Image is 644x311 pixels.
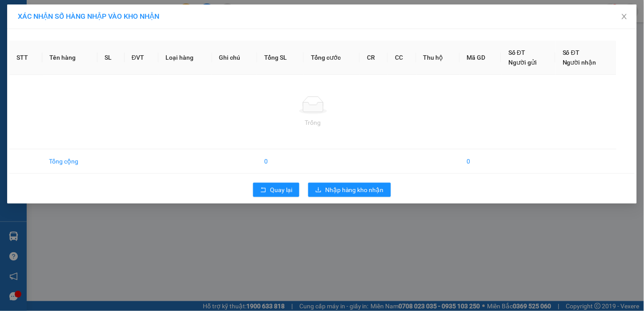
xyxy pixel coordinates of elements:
[42,41,97,75] th: Tên hàng
[125,41,158,75] th: ĐVT
[460,41,502,75] th: Mã GD
[563,49,580,56] span: Số ĐT
[612,4,637,29] button: Close
[508,59,537,66] span: Người gửi
[9,41,42,75] th: STT
[18,12,159,20] span: XÁC NHẬN SỐ HÀNG NHẬP VÀO KHO NHẬN
[563,59,596,66] span: Người nhận
[270,185,292,195] span: Quay lại
[158,41,212,75] th: Loại hàng
[308,183,391,197] button: downloadNhập hàng kho nhận
[257,149,304,174] td: 0
[460,149,502,174] td: 0
[621,13,628,20] span: close
[325,185,384,195] span: Nhập hàng kho nhận
[257,41,304,75] th: Tổng SL
[42,149,97,174] td: Tổng cộng
[212,41,258,75] th: Ghi chú
[416,41,460,75] th: Thu hộ
[508,49,525,56] span: Số ĐT
[253,183,299,197] button: rollbackQuay lại
[304,41,360,75] th: Tổng cước
[360,41,388,75] th: CR
[315,187,322,194] span: download
[97,41,125,75] th: SL
[16,118,609,127] div: Trống
[388,41,416,75] th: CC
[260,187,266,194] span: rollback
